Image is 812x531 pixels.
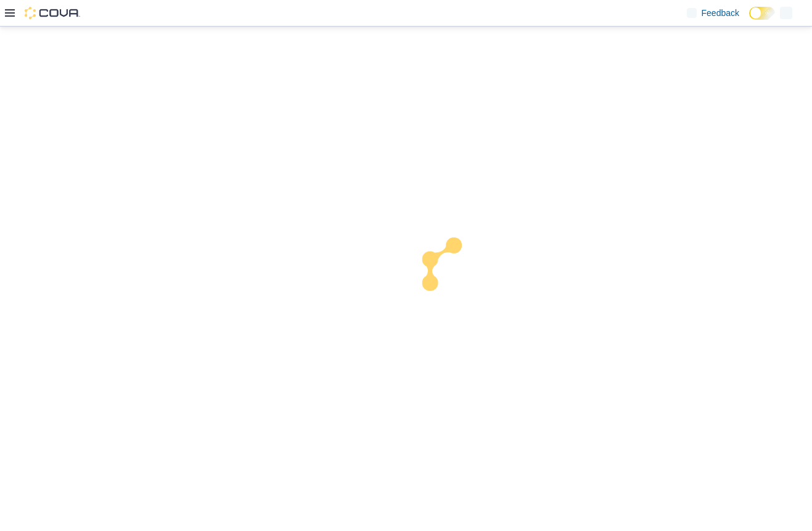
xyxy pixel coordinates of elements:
img: Cova [25,7,80,19]
span: Feedback [702,7,739,19]
input: Dark Mode [749,7,775,20]
span: Dark Mode [749,20,750,20]
a: Feedback [682,1,744,25]
img: cova-loader [406,228,499,321]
